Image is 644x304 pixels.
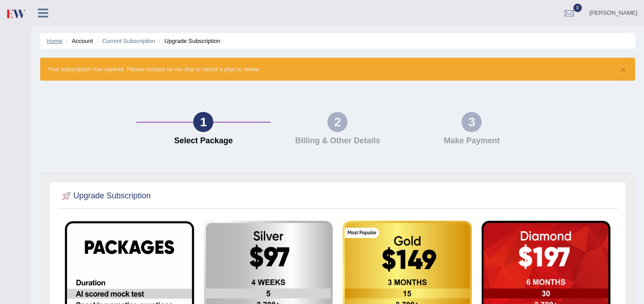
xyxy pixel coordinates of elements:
[47,38,63,44] a: Home
[462,112,482,132] div: 3
[157,37,220,45] li: Upgrade Subscription
[193,112,213,132] div: 1
[327,112,347,132] div: 2
[102,38,155,44] a: Current Subscription
[60,189,151,203] h2: Upgrade Subscription
[40,58,635,81] div: Your subscription has expired. Please contact us via chat or select a plan to renew
[64,37,93,45] li: Account
[275,137,400,146] h4: Billing & Other Details
[620,65,626,74] button: ×
[409,137,534,146] h4: Make Payment
[573,4,582,12] span: 0
[141,137,266,146] h4: Select Package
